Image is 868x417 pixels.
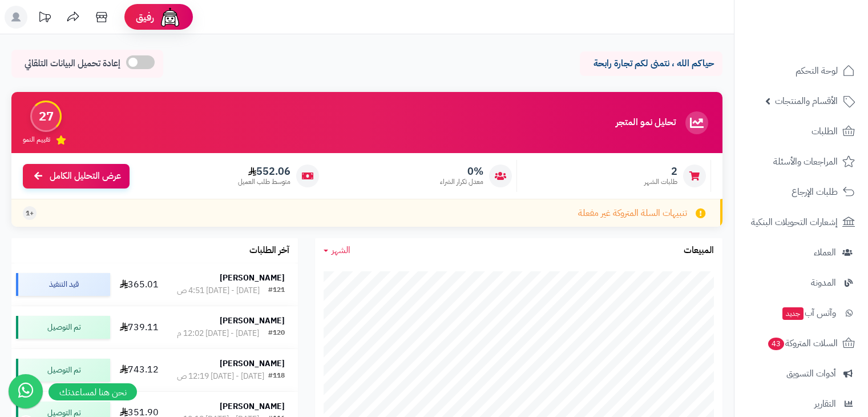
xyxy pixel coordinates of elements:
a: المراجعات والأسئلة [741,148,861,175]
strong: [PERSON_NAME] [220,400,285,412]
span: 552.06 [238,165,290,178]
strong: [PERSON_NAME] [220,272,285,284]
h3: آخر الطلبات [249,246,289,256]
span: 2 [644,165,677,178]
span: المدونة [811,275,836,291]
span: طلبات الشهر [644,177,677,187]
span: تنبيهات السلة المتروكة غير مفعلة [578,207,687,220]
span: عرض التحليل الكامل [50,170,121,183]
div: تم التوصيل [16,316,110,339]
a: الشهر [324,244,350,257]
span: لوحة التحكم [796,63,838,79]
td: 365.01 [115,263,164,306]
p: حياكم الله ، نتمنى لكم تجارة رابحة [588,57,714,70]
div: #121 [268,285,285,296]
span: وآتس آب [781,305,836,321]
strong: [PERSON_NAME] [220,315,285,327]
span: الأقسام والمنتجات [775,93,838,109]
div: #118 [268,371,285,382]
h3: تحليل نمو المتجر [616,118,676,128]
a: السلات المتروكة43 [741,330,861,357]
td: 739.11 [115,306,164,348]
span: معدل تكرار الشراء [440,177,483,187]
span: جديد [782,307,804,320]
span: طلبات الإرجاع [792,184,838,200]
span: الطلبات [812,123,838,139]
span: تقييم النمو [23,135,50,145]
span: إعادة تحميل البيانات التلقائي [25,57,120,70]
img: ai-face.png [159,6,181,29]
a: الطلبات [741,118,861,145]
span: أدوات التسويق [786,366,836,382]
a: المدونة [741,269,861,296]
strong: [PERSON_NAME] [220,358,285,370]
div: [DATE] - [DATE] 12:19 ص [177,371,264,382]
a: العملاء [741,239,861,266]
span: الشهر [332,243,350,257]
a: إشعارات التحويلات البنكية [741,209,861,236]
span: +1 [26,209,34,218]
div: قيد التنفيذ [16,273,110,296]
span: العملاء [814,244,836,260]
span: رفيق [136,10,154,24]
a: وآتس آبجديد [741,299,861,327]
div: تم التوصيل [16,359,110,382]
a: طلبات الإرجاع [741,178,861,206]
a: أدوات التسويق [741,360,861,387]
span: 43 [768,338,784,350]
img: logo-2.png [790,31,857,55]
span: متوسط طلب العميل [238,177,290,187]
span: السلات المتروكة [767,335,838,351]
span: 0% [440,165,483,178]
span: إشعارات التحويلات البنكية [751,214,838,230]
span: المراجعات والأسئلة [773,154,838,170]
div: [DATE] - [DATE] 4:51 ص [177,285,260,296]
td: 743.12 [115,349,164,391]
a: عرض التحليل الكامل [23,164,130,189]
span: التقارير [814,396,836,412]
a: لوحة التحكم [741,57,861,85]
div: [DATE] - [DATE] 12:02 م [177,328,259,339]
a: تحديثات المنصة [30,6,59,31]
div: #120 [268,328,285,339]
h3: المبيعات [684,246,714,256]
